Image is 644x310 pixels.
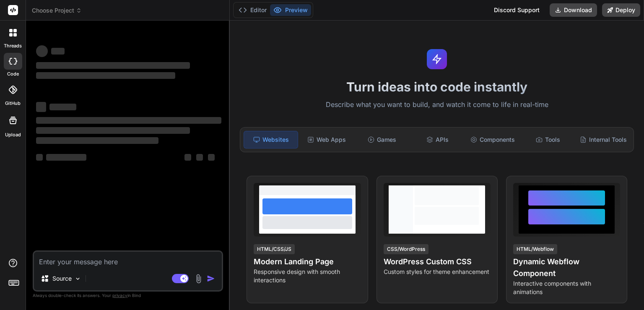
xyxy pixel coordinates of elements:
span: ‌ [36,102,46,112]
span: ‌ [196,154,203,161]
span: ‌ [36,62,190,69]
p: Always double-check its answers. Your in Bind [33,292,223,300]
div: Websites [244,131,298,148]
span: ‌ [208,154,215,161]
span: ‌ [36,72,175,79]
div: HTML/Webflow [513,244,557,254]
span: privacy [112,293,127,298]
button: Download [550,3,597,17]
label: Upload [5,131,21,138]
span: ‌ [36,127,190,134]
div: CSS/WordPress [384,244,428,254]
div: Internal Tools [576,131,630,148]
button: Editor [235,4,270,16]
div: Tools [521,131,575,148]
p: Custom styles for theme enhancement [384,268,491,276]
h4: Dynamic Webflow Component [513,256,620,279]
button: Preview [270,4,311,16]
span: ‌ [46,154,86,161]
button: Deploy [602,3,640,17]
img: attachment [194,274,203,284]
span: Choose Project [32,6,82,15]
p: Interactive components with animations [513,279,620,296]
p: Source [52,274,72,283]
label: threads [4,42,22,49]
img: Pick Models [74,275,81,282]
label: GitHub [5,100,21,107]
h4: WordPress Custom CSS [384,256,491,268]
label: code [7,70,19,78]
span: ‌ [36,45,48,57]
h4: Modern Landing Page [254,256,361,268]
span: ‌ [36,154,43,161]
div: APIs [410,131,464,148]
div: Games [355,131,409,148]
h1: Turn ideas into code instantly [235,79,639,94]
div: Web Apps [300,131,353,148]
div: HTML/CSS/JS [254,244,295,254]
div: Discord Support [489,3,545,17]
span: ‌ [51,48,65,55]
p: Describe what you want to build, and watch it come to life in real-time [235,99,639,110]
p: Responsive design with smooth interactions [254,268,361,284]
span: ‌ [49,104,76,110]
span: ‌ [36,137,158,144]
img: icon [207,274,215,283]
span: ‌ [36,117,221,124]
span: ‌ [184,154,191,161]
div: Components [466,131,519,148]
